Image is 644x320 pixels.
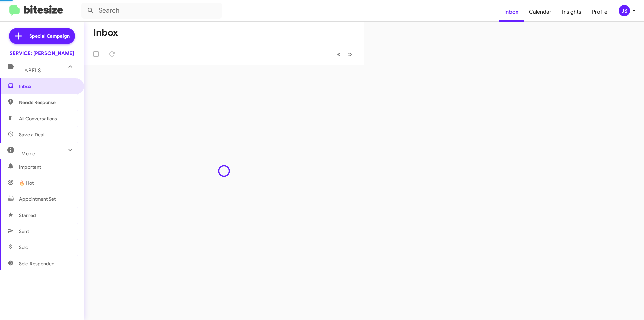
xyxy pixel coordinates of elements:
[9,28,75,44] a: Special Campaign
[19,196,56,202] span: Appointment Set
[19,228,29,235] span: Sent
[29,33,70,39] span: Special Campaign
[333,47,344,61] button: Previous
[613,5,637,16] button: JS
[19,180,34,186] span: 🔥 Hot
[19,115,57,122] span: All Conversations
[587,2,613,22] a: Profile
[619,5,630,16] div: JS
[19,244,29,251] span: Sold
[19,164,76,170] span: Important
[499,2,524,22] a: Inbox
[19,99,76,106] span: Needs Response
[19,131,44,138] span: Save a Deal
[81,3,222,19] input: Search
[337,50,340,58] span: «
[344,47,356,61] button: Next
[19,83,76,90] span: Inbox
[557,2,587,22] a: Insights
[348,50,352,58] span: »
[524,2,557,22] a: Calendar
[19,260,55,267] span: Sold Responded
[21,67,41,74] span: Labels
[21,151,35,157] span: More
[333,47,356,61] nav: Page navigation example
[19,212,36,219] span: Starred
[10,50,74,57] div: SERVICE: [PERSON_NAME]
[93,27,118,38] h1: Inbox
